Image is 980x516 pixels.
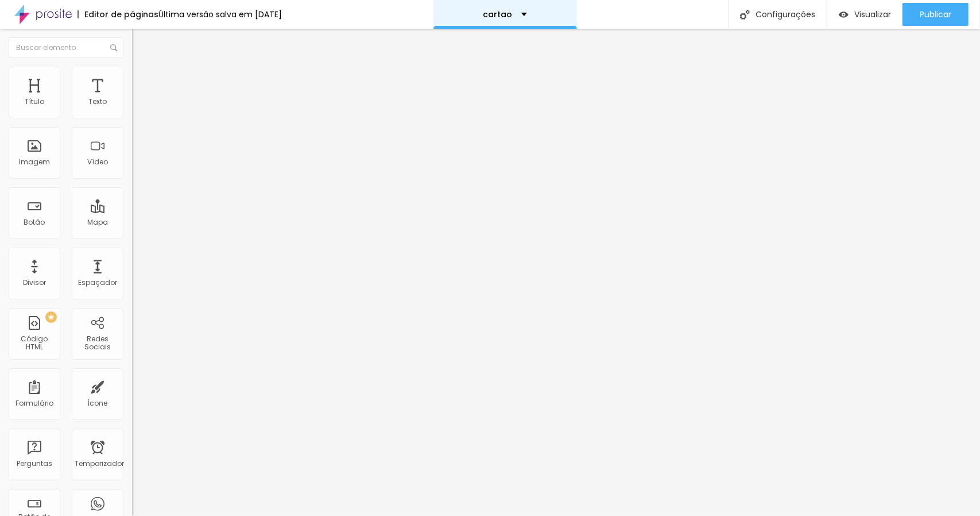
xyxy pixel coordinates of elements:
font: Imagem [19,157,50,167]
font: Botão [24,217,45,227]
font: Código HTML [21,334,48,352]
button: Publicar [902,3,969,26]
input: Buscar elemento [9,37,123,58]
font: Editor de páginas [84,9,158,20]
font: Publicar [920,9,951,20]
font: Divisor [23,278,46,287]
font: Visualizar [854,9,891,20]
font: Vídeo [87,157,108,167]
iframe: Editor [132,29,980,516]
font: Ícone [88,398,108,408]
button: Visualizar [827,3,902,26]
font: Formulário [16,398,53,408]
font: Espaçador [78,278,117,287]
font: Perguntas [17,459,52,468]
font: Título [25,97,44,106]
img: Ícone [740,10,750,20]
font: cartao [483,9,513,20]
font: Redes Sociais [84,334,111,352]
font: Texto [88,97,107,106]
font: Configurações [756,9,815,20]
font: Temporizador [75,459,124,468]
img: view-1.svg [839,10,849,20]
font: Mapa [87,217,108,227]
img: Ícone [110,44,117,51]
font: Última versão salva em [DATE] [158,9,282,20]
